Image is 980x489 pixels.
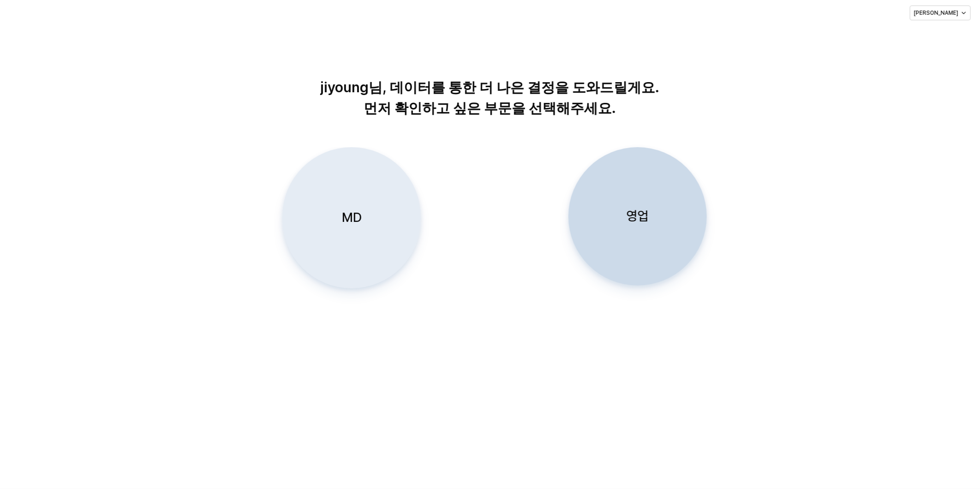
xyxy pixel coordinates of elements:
[914,9,958,17] p: [PERSON_NAME]
[910,6,971,20] button: [PERSON_NAME]
[568,147,707,286] button: 영업
[627,208,649,225] p: 영업
[282,147,421,288] button: MD
[341,209,361,226] p: MD
[254,77,725,119] p: jiyoung님, 데이터를 통한 더 나은 결정을 도와드릴게요. 먼저 확인하고 싶은 부문을 선택해주세요.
